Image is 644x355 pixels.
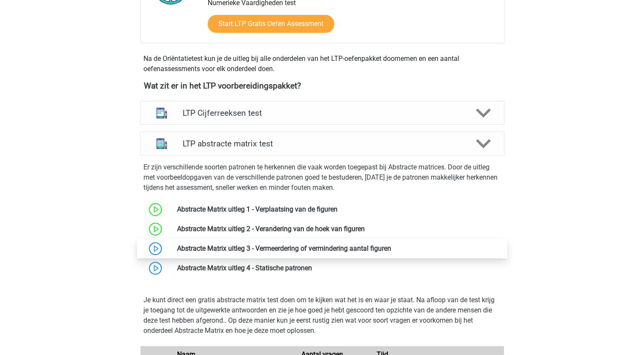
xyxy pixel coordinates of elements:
[144,81,501,91] h4: Wat zit er in het LTP voorbereidingspakket?
[151,132,173,155] img: abstracte matrices
[137,132,508,155] a: abstracte matrices LTP abstracte matrix test
[140,54,504,74] div: Na de Oriëntatietest kun je de uitleg bij alle onderdelen van het LTP-oefenpakket doornemen en ee...
[183,108,461,118] h4: LTP Cijferreeksen test
[171,243,504,254] div: Abstracte Matrix uitleg 3 - Vermeerdering of vermindering aantal figuren
[171,263,504,273] div: Abstracte Matrix uitleg 4 - Statische patronen
[137,101,508,125] a: cijferreeksen LTP Cijferreeksen test
[171,224,504,234] div: Abstracte Matrix uitleg 2 - Verandering van de hoek van figuren
[143,162,501,193] p: Er zijn verschillende soorten patronen te herkennen die vaak worden toegepast bij Abstracte matri...
[143,295,501,336] p: Je kunt direct een gratis abstracte matrix test doen om te kijken wat het is en waar je staat. Na...
[183,139,461,149] h4: LTP abstracte matrix test
[171,204,504,215] div: Abstracte Matrix uitleg 1 - Verplaatsing van de figuren
[151,102,173,124] img: cijferreeksen
[208,15,334,33] a: Start LTP Gratis Oefen Assessment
